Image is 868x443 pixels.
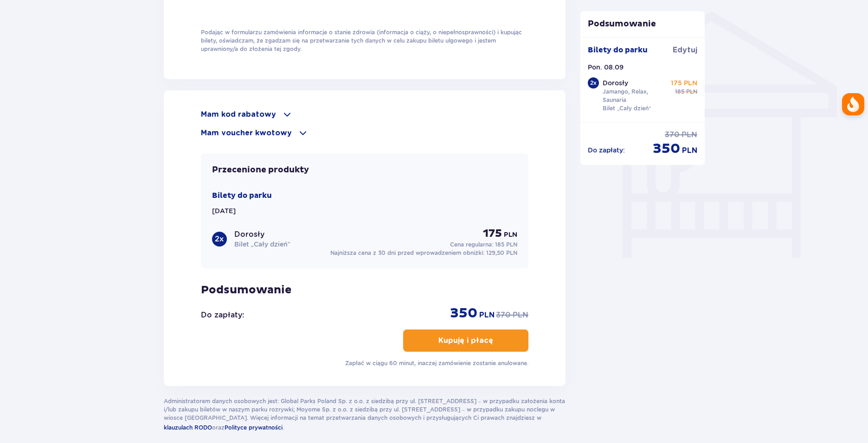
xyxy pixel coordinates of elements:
[212,232,227,247] div: 2 x
[212,165,309,176] p: Przecenione produkty
[438,335,493,346] p: Kupuję i płacę
[201,28,529,53] p: Podając w formularzu zamówienia informacje o stanie zdrowia (informacja o ciąży, o niepełnosprawn...
[225,424,283,431] span: Polityce prywatności
[164,397,566,432] p: Administratorem danych osobowych jest: Global Parks Poland Sp. z o.o. z siedzibą przy ul. [STREET...
[201,109,276,120] p: Mam kod rabatowy
[588,77,599,89] div: 2 x
[603,104,651,113] p: Bilet „Cały dzień”
[234,240,290,249] p: Bilet „Cały dzień”
[483,227,502,240] p: 175
[486,249,517,256] span: 129,50 PLN
[588,63,624,72] p: Pon. 08.09
[330,249,517,257] p: Najniższa cena z 30 dni przed wprowadzeniem obniżki:
[671,78,697,88] p: 175 PLN
[653,140,680,158] p: 350
[682,146,697,156] p: PLN
[675,88,684,96] p: 185
[234,229,264,240] p: Dorosły
[164,424,212,431] span: klauzulach RODO
[588,146,625,155] p: Do zapłaty :
[495,241,517,248] span: 185 PLN
[212,206,236,215] p: [DATE]
[665,130,680,140] p: 370
[513,310,528,320] p: PLN
[673,45,697,55] a: Edytuj
[212,190,272,201] p: Bilety do parku
[504,230,517,240] p: PLN
[345,359,528,367] p: Zapłać w ciągu 60 minut, inaczej zamówienie zostanie anulowane.
[682,130,697,140] p: PLN
[450,240,517,249] p: Cena regularna:
[580,19,705,30] p: Podsumowanie
[496,310,511,320] p: 370
[201,128,292,138] p: Mam voucher kwotowy
[450,304,477,322] p: 350
[201,283,529,297] p: Podsumowanie
[201,310,244,320] p: Do zapłaty :
[588,45,648,55] p: Bilety do parku
[686,88,697,96] p: PLN
[164,422,212,432] a: klauzulach RODO
[479,310,495,320] p: PLN
[603,78,628,88] p: Dorosły
[225,422,283,432] a: Polityce prywatności
[603,88,667,104] p: Jamango, Relax, Saunaria
[403,329,528,352] button: Kupuję i płacę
